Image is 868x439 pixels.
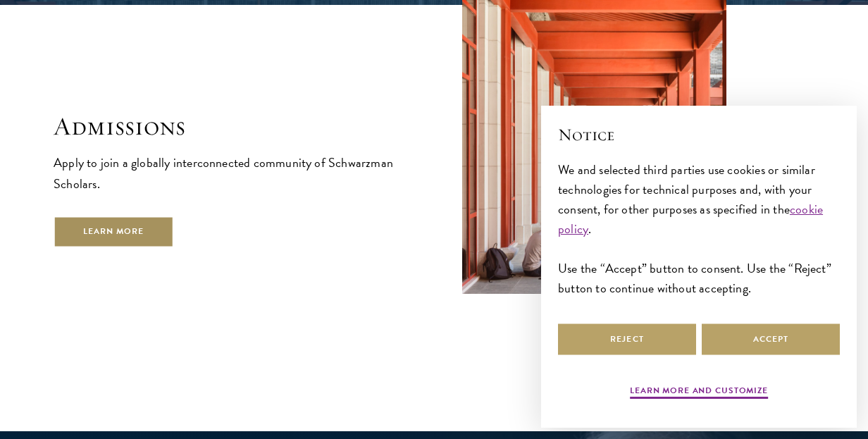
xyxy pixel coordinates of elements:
[558,160,840,299] div: We and selected third parties use cookies or similar technologies for technical purposes and, wit...
[54,111,406,142] h2: Admissions
[54,152,406,194] p: Apply to join a globally interconnected community of Schwarzman Scholars.
[558,123,840,147] h2: Notice
[54,216,174,247] a: Learn More
[558,323,696,355] button: Reject
[630,384,768,401] button: Learn more and customize
[702,323,840,355] button: Accept
[558,199,823,238] a: cookie policy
